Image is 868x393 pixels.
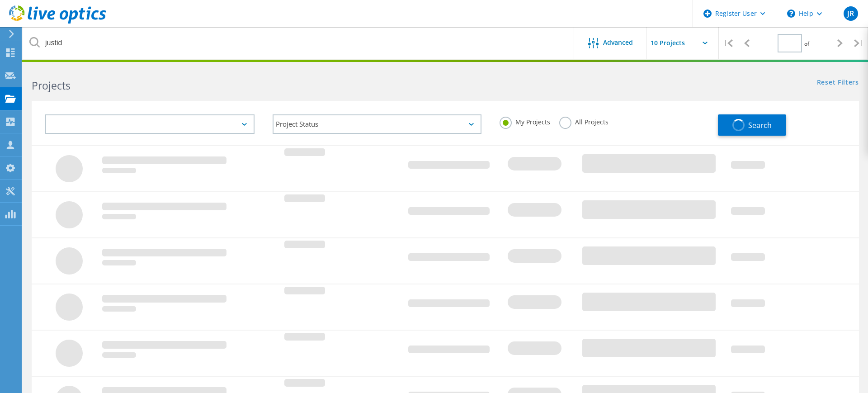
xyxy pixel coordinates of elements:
[500,117,550,125] label: My Projects
[719,27,737,59] div: |
[23,27,575,59] input: Search projects by name, owner, ID, company, etc
[32,78,71,93] b: Projects
[804,40,809,47] span: of
[273,114,482,134] div: Project Status
[9,19,106,25] a: Live Optics Dashboard
[849,27,868,59] div: |
[847,10,854,17] span: JR
[718,114,786,136] button: Search
[817,79,859,87] a: Reset Filters
[787,9,795,18] svg: \n
[603,39,633,46] span: Advanced
[559,117,609,125] label: All Projects
[748,120,772,130] span: Search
